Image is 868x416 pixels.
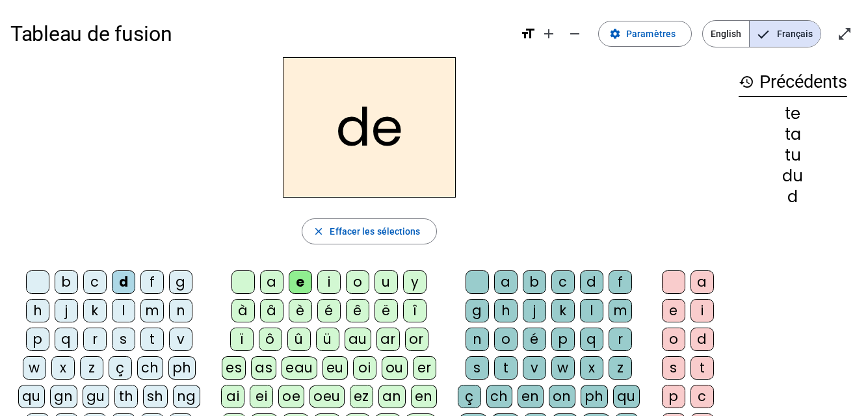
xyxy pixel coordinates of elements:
div: g [169,270,192,294]
mat-icon: history [739,74,754,90]
div: en [411,385,437,408]
div: ê [346,299,369,322]
div: an [378,385,406,408]
button: Effacer les sélections [302,218,436,244]
mat-icon: remove [567,26,583,42]
div: î [403,299,427,322]
div: d [580,270,603,294]
div: qu [18,385,45,408]
div: sh [143,385,168,408]
div: t [140,328,164,351]
div: ou [382,356,408,380]
div: p [26,328,49,351]
div: or [405,328,428,351]
div: r [609,328,632,351]
div: e [662,299,685,322]
div: i [690,299,714,322]
div: c [551,270,575,294]
div: n [169,299,192,322]
div: p [662,385,685,408]
div: on [549,385,575,408]
div: qu [613,385,640,408]
div: v [523,356,546,380]
div: i [317,270,341,294]
div: ï [230,328,254,351]
div: a [690,270,714,294]
div: s [112,328,135,351]
div: u [375,270,398,294]
div: en [518,385,544,408]
div: du [739,168,847,184]
div: û [287,328,311,351]
div: er [413,356,436,380]
button: Entrer en plein écran [832,21,858,47]
div: z [80,356,103,380]
h2: de [283,57,456,198]
mat-icon: format_size [520,26,536,42]
div: d [739,189,847,205]
div: ei [250,385,273,408]
div: é [523,328,546,351]
div: ç [458,385,481,408]
div: oeu [309,385,345,408]
div: oe [278,385,304,408]
div: a [494,270,518,294]
div: ç [109,356,132,380]
div: gu [83,385,109,408]
div: b [55,270,78,294]
div: s [466,356,489,380]
div: eau [282,356,317,380]
div: d [690,328,714,351]
div: l [112,299,135,322]
div: m [609,299,632,322]
div: f [140,270,164,294]
div: g [466,299,489,322]
div: h [26,299,49,322]
div: j [523,299,546,322]
div: à [231,299,255,322]
mat-icon: add [541,26,557,42]
div: oi [353,356,376,380]
div: k [551,299,575,322]
div: h [494,299,518,322]
div: ar [376,328,400,351]
div: ô [259,328,282,351]
mat-button-toggle-group: Language selection [702,20,821,47]
div: r [83,328,107,351]
div: au [345,328,371,351]
div: ez [350,385,373,408]
div: w [551,356,575,380]
button: Paramètres [598,21,692,47]
div: ng [173,385,200,408]
div: w [23,356,46,380]
mat-icon: close [313,226,324,237]
div: o [662,328,685,351]
div: b [523,270,546,294]
mat-icon: settings [609,28,621,40]
div: t [494,356,518,380]
h1: Tableau de fusion [10,13,510,55]
div: ë [375,299,398,322]
div: c [83,270,107,294]
div: o [346,270,369,294]
div: n [466,328,489,351]
div: as [251,356,276,380]
mat-icon: open_in_full [837,26,852,42]
div: ph [168,356,196,380]
div: ta [739,127,847,142]
div: x [580,356,603,380]
div: eu [322,356,348,380]
span: Paramètres [626,26,676,42]
div: e [289,270,312,294]
div: è [289,299,312,322]
div: a [260,270,283,294]
div: th [114,385,138,408]
div: f [609,270,632,294]
div: x [51,356,75,380]
div: m [140,299,164,322]
h3: Précédents [739,68,847,97]
div: o [494,328,518,351]
div: ai [221,385,244,408]
button: Augmenter la taille de la police [536,21,562,47]
div: p [551,328,575,351]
